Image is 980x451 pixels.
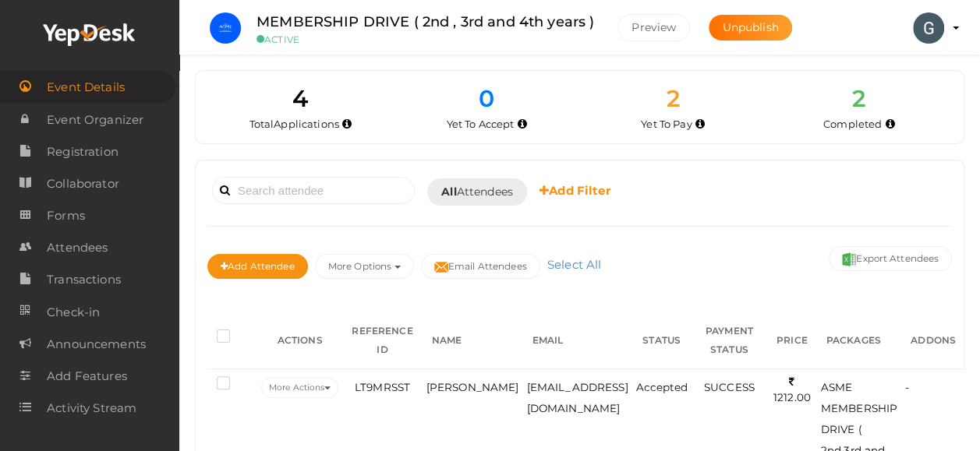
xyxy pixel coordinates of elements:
span: Total [249,118,339,130]
img: mail-filled.svg [434,260,448,274]
th: STATUS [632,312,691,369]
th: PAYMENT STATUS [692,312,767,369]
span: SUCCESS [704,381,755,393]
span: Check-in [47,297,100,328]
span: 2 [666,84,679,113]
a: Select All [543,257,605,272]
img: excel.svg [842,252,856,266]
small: ACTIVE [256,33,594,45]
span: Attendees [47,232,108,263]
button: More Actions [261,377,338,398]
span: 4 [292,84,308,113]
span: Announcements [47,329,146,360]
button: Email Attendees [421,254,540,279]
i: Total number of applications [342,120,352,129]
button: Add Attendee [207,254,308,279]
span: REFERENCE ID [352,325,412,355]
button: Preview [617,14,690,41]
th: ADDONS [901,312,965,369]
span: Event Organizer [47,104,143,136]
span: Registration [47,136,119,167]
span: Applications [274,118,339,130]
th: NAME [423,312,523,369]
i: Accepted by organizer and yet to make payment [695,120,705,129]
img: ALKWYEOG_small.png [210,12,241,44]
th: EMAIL [522,312,632,369]
th: PACKAGES [817,312,901,369]
span: LT9MRSST [355,381,410,393]
span: [EMAIL_ADDRESS][DOMAIN_NAME] [526,381,628,414]
th: PRICE [767,312,817,369]
input: Search attendee [212,177,415,204]
i: Accepted and completed payment succesfully [885,120,894,129]
span: Accepted [635,381,687,393]
span: Unpublish [722,20,778,34]
button: Export Attendees [829,246,952,271]
label: MEMBERSHIP DRIVE ( 2nd , 3rd and 4th years ) [256,11,594,33]
span: [PERSON_NAME] [426,381,519,393]
span: Yet To Pay [641,118,692,130]
button: Unpublish [709,15,791,41]
span: 2 [852,84,865,113]
span: Event Details [47,72,125,103]
b: Add Filter [540,183,610,198]
img: ACg8ocLNMWU3FhB9H21zX6X1KPH8XtPaHUowRCIeIEXEq7Ga7Ck1EQ=s100 [913,12,944,44]
button: More Options [315,254,414,279]
span: Transactions [47,264,121,295]
span: 0 [479,84,494,113]
span: Activity Stream [47,393,136,424]
i: Yet to be accepted by organizer [518,120,527,129]
span: Collaborator [47,168,119,199]
span: Add Features [47,361,127,392]
th: ACTIONS [257,312,342,369]
span: Attendees [441,184,513,200]
span: Completed [823,118,882,130]
span: Yet To Accept [447,118,515,130]
span: - [905,381,909,393]
b: All [441,185,456,199]
span: Forms [47,200,85,231]
span: 1212.00 [773,375,811,404]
